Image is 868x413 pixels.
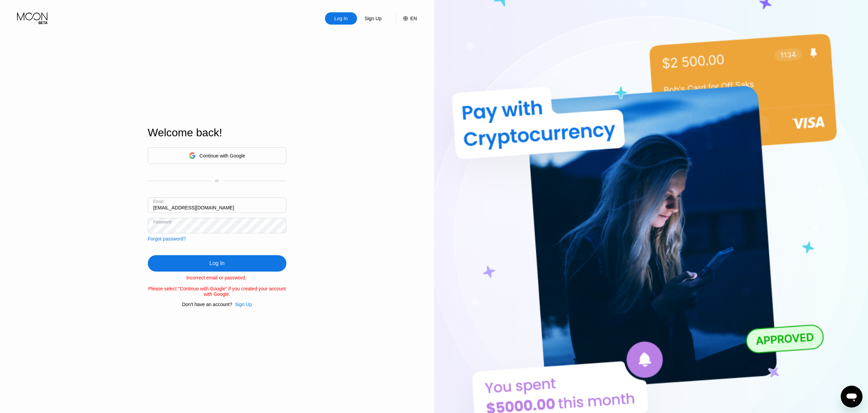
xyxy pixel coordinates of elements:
[396,12,417,25] div: EN
[235,302,252,307] div: Sign Up
[232,302,252,307] div: Sign Up
[215,178,219,183] div: or
[325,12,357,25] div: Log In
[182,302,232,307] div: Don't have an account?
[148,275,286,297] div: Incorrect email or password. Please select "Continue with Google" if you created your account wit...
[153,220,171,224] div: Password
[841,386,863,408] iframe: Button to launch messaging window
[410,16,417,21] div: EN
[334,15,348,22] div: Log In
[210,260,225,267] div: Log In
[364,15,382,22] div: Sign Up
[199,153,245,159] div: Continue with Google
[148,147,286,164] div: Continue with Google
[357,12,389,25] div: Sign Up
[148,236,186,242] div: Forgot password?
[148,126,286,139] div: Welcome back!
[153,199,163,204] div: Email
[148,255,286,272] div: Log In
